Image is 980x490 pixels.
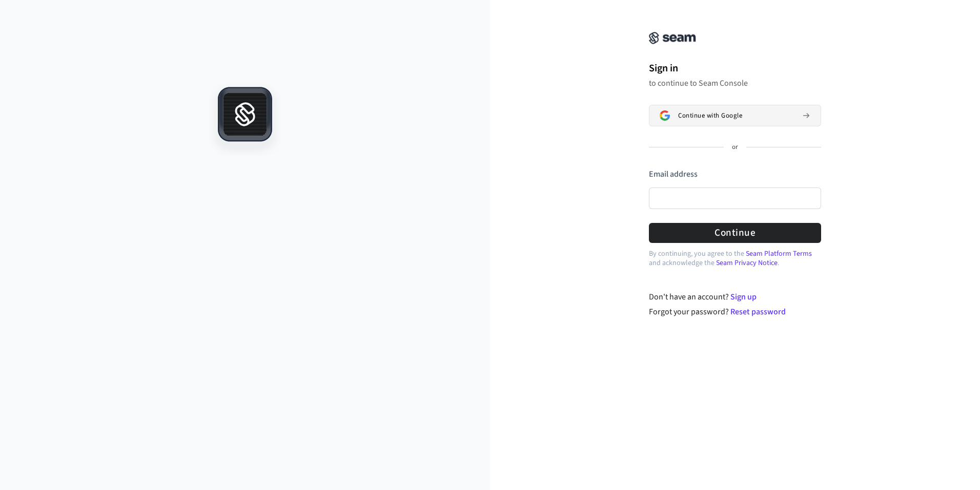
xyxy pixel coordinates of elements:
[649,61,821,76] h1: Sign in
[649,223,821,243] button: Continue
[649,168,698,180] label: Email address
[649,306,822,318] div: Forgot your password?
[649,105,821,126] button: Sign in with GoogleContinue with Google
[732,143,738,152] p: or
[649,249,821,268] p: By continuing, you agree to the and acknowledge the .
[660,110,670,121] img: Sign in with Google
[746,249,812,259] a: Seam Platform Terms
[730,306,786,317] a: Reset password
[649,291,822,303] div: Don't have an account?
[649,32,696,44] img: Seam Console
[649,78,821,88] p: to continue to Seam Console
[716,258,778,268] a: Seam Privacy Notice
[678,111,742,120] span: Continue with Google
[730,291,757,303] a: Sign up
